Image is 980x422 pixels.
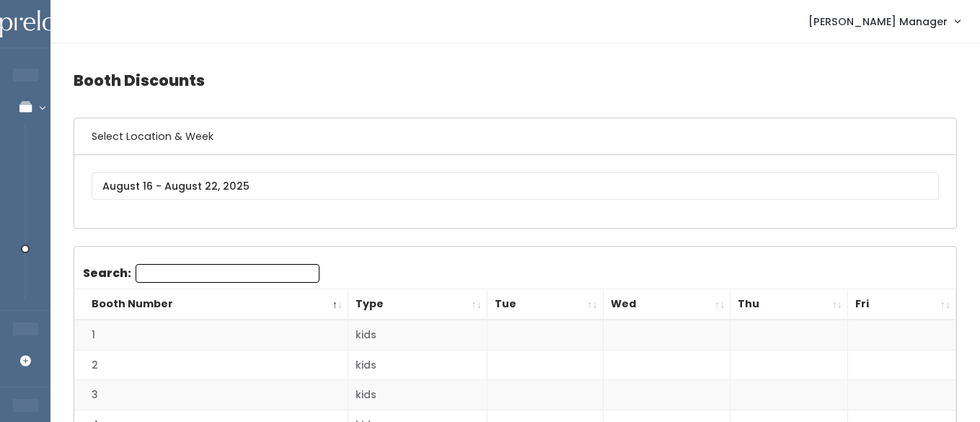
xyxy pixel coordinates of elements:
td: kids [348,350,487,380]
input: Search: [136,264,319,283]
th: Type: activate to sort column ascending [348,289,487,320]
h4: Booth Discounts [74,61,957,100]
th: Thu: activate to sort column ascending [730,289,848,320]
td: 1 [74,320,348,350]
span: [PERSON_NAME] Manager [808,14,948,30]
input: August 16 - August 22, 2025 [92,172,939,200]
th: Wed: activate to sort column ascending [603,289,730,320]
td: kids [348,320,487,350]
th: Tue: activate to sort column ascending [487,289,603,320]
th: Booth Number: activate to sort column descending [74,289,348,320]
h6: Select Location & Week [74,118,956,155]
a: [PERSON_NAME] Manager [794,6,974,37]
th: Fri: activate to sort column ascending [848,289,956,320]
td: 3 [74,380,348,410]
td: 2 [74,350,348,380]
label: Search: [83,264,319,283]
td: kids [348,380,487,410]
